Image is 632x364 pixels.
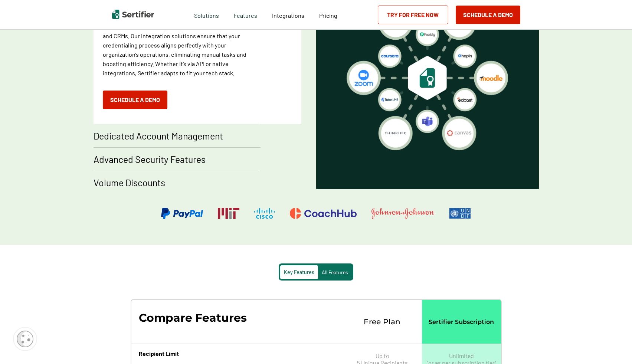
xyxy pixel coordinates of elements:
span: Integrations [272,12,304,19]
p: Volume Discounts [94,177,165,188]
img: pricing Custom Integrations [347,6,508,150]
a: Try for Free Now [378,6,448,24]
span: Pricing [319,12,337,19]
span: Features [234,10,257,19]
button: Schedule a Demo [103,91,167,109]
button: Schedule a Demo [456,6,520,24]
iframe: Chat Widget [595,328,632,364]
img: Massachusetts Institute of Technology [218,208,239,219]
p: Seamlessly connect Sertifier with your existing tools and workflows, including LMS platforms, HR ... [103,13,250,78]
p: Compare Features [139,311,335,325]
img: PayPal [161,208,203,219]
span: Solutions [194,10,219,19]
p: Recipient Limit [139,350,335,357]
span: All Features [322,269,348,275]
img: Johnson & Johnson [371,208,434,219]
span: Key Features [284,269,314,275]
p: Advanced Security Features [94,153,206,165]
img: Cisco [254,208,275,219]
img: Sertifier | Digital Credentialing Platform [112,10,154,19]
p: Dedicated Account Management [94,130,223,142]
p: Free Plan [364,317,401,326]
p: Sertifier Subscription [429,318,494,325]
a: Pricing [319,10,337,19]
img: Cookie Popup Icon [17,331,33,347]
img: UNDP [449,208,471,219]
img: CoachHub [290,208,357,219]
a: Integrations [272,10,304,19]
